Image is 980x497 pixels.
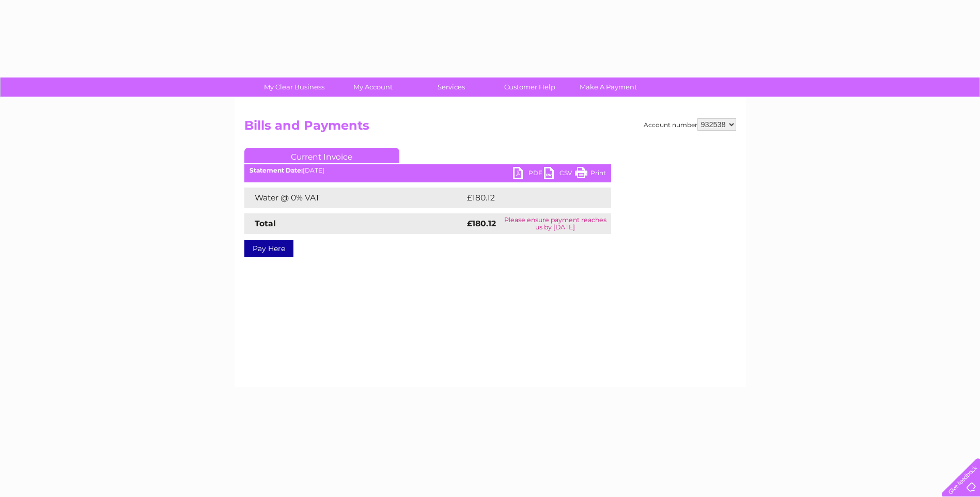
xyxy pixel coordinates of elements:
[513,167,544,182] a: PDF
[644,118,736,131] div: Account number
[255,219,276,228] strong: Total
[487,77,572,97] a: Customer Help
[409,77,494,97] a: Services
[250,166,303,174] b: Statement Date:
[330,77,415,97] a: My Account
[252,77,337,97] a: My Clear Business
[244,118,736,138] h2: Bills and Payments
[244,240,293,257] a: Pay Here
[244,148,399,163] a: Current Invoice
[500,213,611,234] td: Please ensure payment reaches us by [DATE]
[566,77,651,97] a: Make A Payment
[575,167,606,182] a: Print
[544,167,575,182] a: CSV
[244,188,464,208] td: Water @ 0% VAT
[464,188,592,208] td: £180.12
[467,219,496,228] strong: £180.12
[244,167,611,174] div: [DATE]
